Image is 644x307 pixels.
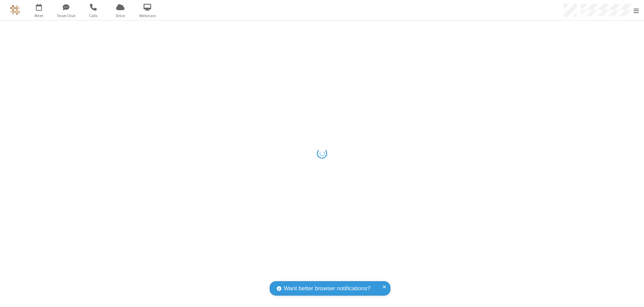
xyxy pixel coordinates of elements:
[26,13,51,19] span: Meet
[284,284,370,293] span: Want better browser notifications?
[135,13,160,19] span: Webinars
[80,13,106,19] span: Calls
[53,13,78,19] span: Team Chat
[10,5,20,15] img: QA Selenium DO NOT DELETE OR CHANGE
[108,13,133,19] span: Drive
